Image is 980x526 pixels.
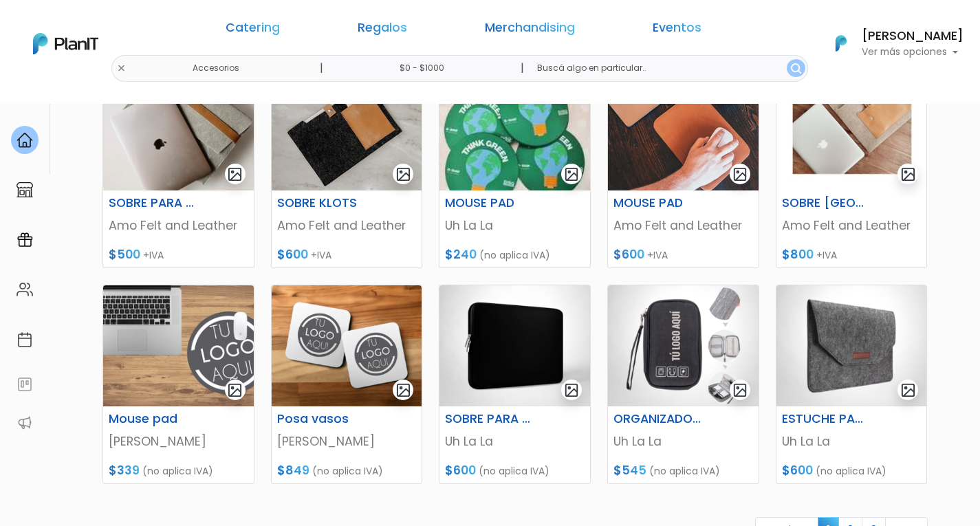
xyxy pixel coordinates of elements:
[900,166,916,182] img: gallery-light
[17,232,33,248] img: campaigns-02234683943229c281be62815700db0a1741e53638e28bf9629b52c665b00959.svg
[17,376,33,393] img: feedback-78b5a0c8f98aac82b08bfc38622c3050aee476f2c9584af64705fc4e61158814.svg
[608,285,759,406] img: thumb_WhatsApp_Image_2023-07-11_at_15.13-PhotoRoom.png
[605,412,709,426] h6: ORGANIZADOR DE CABLES
[109,246,140,263] span: $500
[782,462,813,479] span: $600
[647,248,668,262] span: +IVA
[653,22,701,39] a: Eventos
[272,69,422,190] img: thumb_sobreklotzchico2.jpg
[17,182,33,198] img: marketplace-4ceaa7011d94191e9ded77b95e3339b90024bf715f7c57f8cf31f2d8c509eaba.svg
[732,166,748,182] img: gallery-light
[103,285,254,406] img: thumb_WhatsApp_Image_2023-07-08_at_21.31.52.jpeg
[776,69,928,268] a: gallery-light SOBRE [GEOGRAPHIC_DATA] Amo Felt and Leather $800 +IVA
[312,464,383,478] span: (no aplica IVA)
[103,69,254,190] img: thumb_047DC430-BED6-4F8E-96A1-582C15DC527E.jpeg
[437,196,541,210] h6: MOUSE PAD
[17,331,33,348] img: calendar-87d922413cdce8b2cf7b7f5f62616a5cf9e4887200fb71536465627b3292af00.svg
[479,464,549,478] span: (no aplica IVA)
[818,25,963,61] button: PlanIt Logo [PERSON_NAME] Ver más opciones
[437,412,541,426] h6: SOBRE PARA LAPTOP
[17,132,33,149] img: home-e721727adea9d79c4d83392d1f703f7f8bce08238fde08b1acbfd93340b81755.svg
[143,248,164,262] span: +IVA
[445,462,476,479] span: $600
[613,246,644,263] span: $600
[526,55,807,82] input: Buscá algo en particular..
[358,22,407,39] a: Regalos
[439,69,590,190] img: thumb_WhatsApp_Image_2025-05-23_at_15.21.36.jpeg
[445,246,477,263] span: $240
[227,166,243,182] img: gallery-light
[271,69,423,268] a: gallery-light SOBRE KLOTS Amo Felt and Leather $600 +IVA
[269,412,373,426] h6: Posa vasos
[439,285,591,484] a: gallery-light SOBRE PARA LAPTOP Uh La La $600 (no aplica IVA)
[272,285,422,406] img: thumb_WhatsApp_Image_2023-07-08_at_21.31-PhotoRoom__1_.png
[613,432,753,450] p: Uh La La
[277,432,417,450] p: [PERSON_NAME]
[605,196,709,210] h6: MOUSE PAD
[649,464,720,478] span: (no aplica IVA)
[439,69,591,268] a: gallery-light MOUSE PAD Uh La La $240 (no aplica IVA)
[816,464,886,478] span: (no aplica IVA)
[71,13,198,40] div: ¿Necesitás ayuda?
[271,285,423,484] a: gallery-light Posa vasos [PERSON_NAME] $849 (no aplica IVA)
[226,22,280,39] a: Catering
[102,285,254,484] a: gallery-light Mouse pad [PERSON_NAME] $339 (no aplica IVA)
[732,382,748,398] img: gallery-light
[791,63,801,74] img: search_button-432b6d5273f82d61273b3651a40e1bd1b912527efae98b1b7a1b2c0702e16a8d.svg
[900,382,916,398] img: gallery-light
[607,69,759,268] a: gallery-light MOUSE PAD Amo Felt and Leather $600 +IVA
[320,60,323,76] p: |
[521,60,524,76] p: |
[100,196,204,210] h6: SOBRE PARA LAPTOP
[485,22,575,39] a: Merchandising
[782,432,922,450] p: Uh La La
[100,412,204,426] h6: Mouse pad
[862,47,963,57] p: Ver más opciones
[776,285,927,406] img: thumb_WhatsApp_Image_2023-09-06_at_19.29-PhotoRoom.png
[445,217,585,234] p: Uh La La
[102,69,254,268] a: gallery-light SOBRE PARA LAPTOP Amo Felt and Leather $500 +IVA
[564,166,580,182] img: gallery-light
[109,217,248,234] p: Amo Felt and Leather
[33,33,98,54] img: PlanIt Logo
[17,415,33,431] img: partners-52edf745621dab592f3b2c58e3bca9d71375a7ef29c3b500c9f145b62cc070d4.svg
[311,248,331,262] span: +IVA
[782,217,922,234] p: Amo Felt and Leather
[395,382,411,398] img: gallery-light
[613,462,646,479] span: $545
[17,281,33,298] img: people-662611757002400ad9ed0e3c099ab2801c6687ba6c219adb57efc949bc21e19d.svg
[269,196,373,210] h6: SOBRE KLOTS
[782,246,814,263] span: $800
[816,248,837,262] span: +IVA
[445,432,585,450] p: Uh La La
[109,432,248,450] p: [PERSON_NAME]
[826,28,856,58] img: PlanIt Logo
[117,64,126,73] img: close-6986928ebcb1d6c9903e3b54e860dbc4d054630f23adef3a32610726dff6a82b.svg
[776,69,927,190] img: thumb_image__copia___copia___copia___copia___copia___copia___copia___copia___copia___copia___copi...
[142,464,213,478] span: (no aplica IVA)
[395,166,411,182] img: gallery-light
[613,217,753,234] p: Amo Felt and Leather
[479,248,550,262] span: (no aplica IVA)
[862,30,963,43] h6: [PERSON_NAME]
[608,69,759,190] img: thumb_WhatsApp_Image_2023-06-13_at_15.53.27.jpeg
[607,285,759,484] a: gallery-light ORGANIZADOR DE CABLES Uh La La $545 (no aplica IVA)
[109,462,140,479] span: $339
[564,382,580,398] img: gallery-light
[774,196,878,210] h6: SOBRE [GEOGRAPHIC_DATA]
[774,412,878,426] h6: ESTUCHE PARA LAPTOP
[439,285,590,406] img: thumb_WhatsApp_Image_2023-07-11_at_15.02-PhotoRoom__3_.png
[277,246,308,263] span: $600
[227,382,243,398] img: gallery-light
[277,462,309,479] span: $849
[277,217,417,234] p: Amo Felt and Leather
[776,285,928,484] a: gallery-light ESTUCHE PARA LAPTOP Uh La La $600 (no aplica IVA)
